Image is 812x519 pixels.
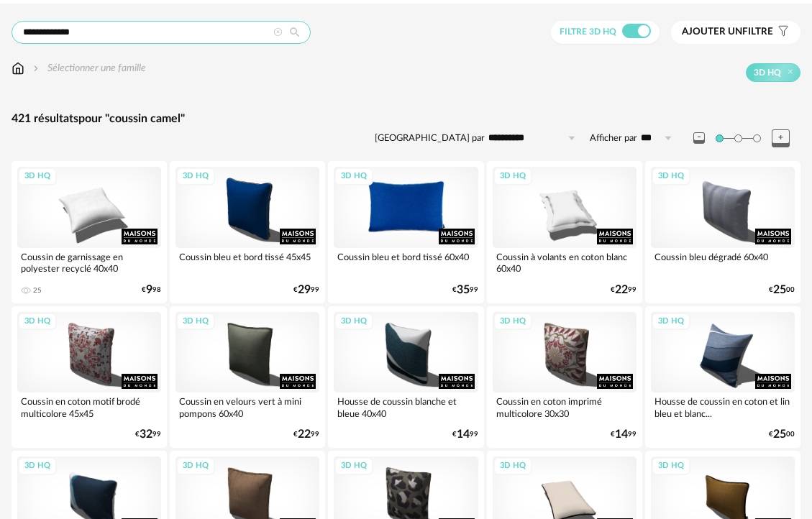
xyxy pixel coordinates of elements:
[652,457,690,475] div: 3D HQ
[493,457,532,475] div: 3D HQ
[170,306,325,449] a: 3D HQ Coussin en velours vert à mini pompons 60x40 €2299
[452,430,478,439] div: € 99
[487,161,642,303] a: 3D HQ Coussin à volants en coton blanc 60x40 €2299
[30,61,146,75] div: Sélectionner une famille
[645,161,800,303] a: 3D HQ Coussin bleu dégradé 60x40 €2500
[773,26,790,38] span: Filter icon
[176,313,215,331] div: 3D HQ
[375,132,485,144] label: [GEOGRAPHIC_DATA] par
[17,248,161,277] div: Coussin de garnissage en polyester recyclé 40x40
[645,306,800,449] a: 3D HQ Housse de coussin en coton et lin bleu et blanc... €2500
[457,285,470,295] span: 35
[175,248,319,277] div: Coussin bleu et bord tissé 45x45
[769,430,795,439] div: € 00
[493,313,532,331] div: 3D HQ
[328,161,483,303] a: 3D HQ Coussin bleu et bord tissé 60x40 €3599
[328,306,483,449] a: 3D HQ Housse de coussin blanche et bleue 40x40 €1499
[457,430,470,439] span: 14
[176,457,215,475] div: 3D HQ
[142,285,161,295] div: € 98
[493,167,532,185] div: 3D HQ
[671,21,800,44] button: Ajouter unfiltre Filter icon
[769,285,795,295] div: € 00
[293,430,319,439] div: € 99
[146,285,152,295] span: 9
[18,457,57,475] div: 3D HQ
[682,26,773,38] span: filtre
[615,430,628,439] span: 14
[487,306,642,449] a: 3D HQ Coussin en coton imprimé multicolore 30x30 €1499
[17,392,161,421] div: Coussin en coton motif brodé multicolore 45x45
[12,111,800,127] div: 421 résultats
[334,313,373,331] div: 3D HQ
[293,285,319,295] div: € 99
[12,61,24,75] img: svg+xml;base64,PHN2ZyB3aWR0aD0iMTYiIGhlaWdodD0iMTciIHZpZXdCb3g9IjAgMCAxNiAxNyIgZmlsbD0ibm9uZSIgeG...
[175,392,319,421] div: Coussin en velours vert à mini pompons 60x40
[140,430,152,439] span: 32
[135,430,161,439] div: € 99
[334,248,478,277] div: Coussin bleu et bord tissé 60x40
[334,167,373,185] div: 3D HQ
[611,430,637,439] div: € 99
[773,430,786,439] span: 25
[652,167,690,185] div: 3D HQ
[176,167,215,185] div: 3D HQ
[298,285,311,295] span: 29
[615,285,628,295] span: 22
[493,248,637,277] div: Coussin à volants en coton blanc 60x40
[334,392,478,421] div: Housse de coussin blanche et bleue 40x40
[773,285,786,295] span: 25
[611,285,637,295] div: € 99
[18,313,57,331] div: 3D HQ
[651,248,795,277] div: Coussin bleu dégradé 60x40
[30,61,42,75] img: svg+xml;base64,PHN2ZyB3aWR0aD0iMTYiIGhlaWdodD0iMTYiIHZpZXdCb3g9IjAgMCAxNiAxNiIgZmlsbD0ibm9uZSIgeG...
[754,67,781,78] span: 3D HQ
[33,286,42,295] div: 25
[652,313,690,331] div: 3D HQ
[452,285,478,295] div: € 99
[170,161,325,303] a: 3D HQ Coussin bleu et bord tissé 45x45 €2999
[560,27,616,36] span: Filtre 3D HQ
[12,306,167,449] a: 3D HQ Coussin en coton motif brodé multicolore 45x45 €3299
[18,167,57,185] div: 3D HQ
[298,430,311,439] span: 22
[334,457,373,475] div: 3D HQ
[682,27,742,37] span: Ajouter un
[493,392,637,421] div: Coussin en coton imprimé multicolore 30x30
[78,113,185,124] span: pour "coussin camel"
[590,132,637,144] label: Afficher par
[12,161,167,303] a: 3D HQ Coussin de garnissage en polyester recyclé 40x40 25 €998
[651,392,795,421] div: Housse de coussin en coton et lin bleu et blanc...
